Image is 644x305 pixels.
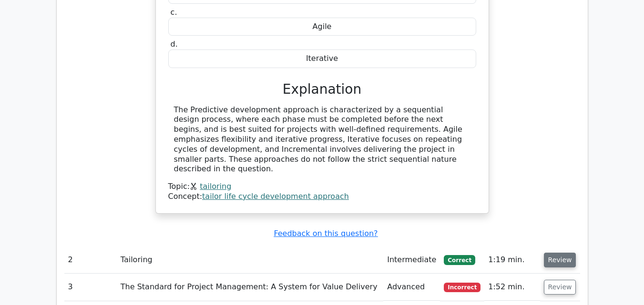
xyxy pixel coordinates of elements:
span: Correct [444,255,475,265]
td: 2 [64,246,117,274]
div: Concept: [168,192,476,202]
span: c. [171,8,177,17]
button: Review [544,280,576,295]
td: Advanced [383,274,440,301]
span: d. [171,39,178,49]
span: Incorrect [444,283,480,292]
div: The Predictive development approach is characterized by a sequential design process, where each p... [174,105,470,175]
td: The Standard for Project Management: A System for Value Delivery [117,274,383,301]
h3: Explanation [174,81,470,98]
button: Review [544,253,576,267]
div: Iterative [168,49,476,68]
td: Tailoring [117,246,383,274]
td: 1:19 min. [484,246,540,274]
a: tailor life cycle development approach [202,192,349,201]
td: 3 [64,274,117,301]
td: 1:52 min. [484,274,540,301]
td: Intermediate [383,246,440,274]
a: Feedback on this question? [274,229,378,238]
div: Agile [168,18,476,36]
a: tailoring [200,182,231,191]
div: Topic: [168,182,476,192]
